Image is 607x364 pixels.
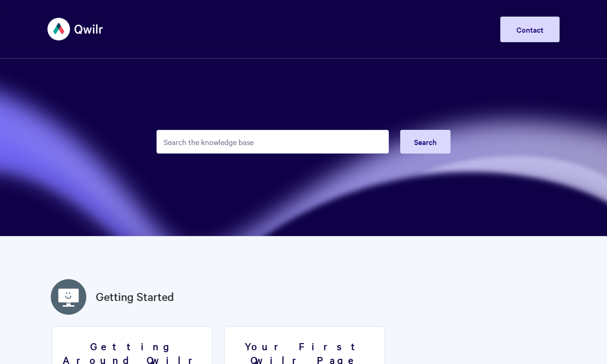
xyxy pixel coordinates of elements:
[47,11,104,47] img: Qwilr Help Center
[400,130,451,154] button: Search
[156,130,389,154] input: Search the knowledge base
[96,288,174,305] a: Getting Started
[500,17,560,42] a: Contact
[414,136,437,147] span: Search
